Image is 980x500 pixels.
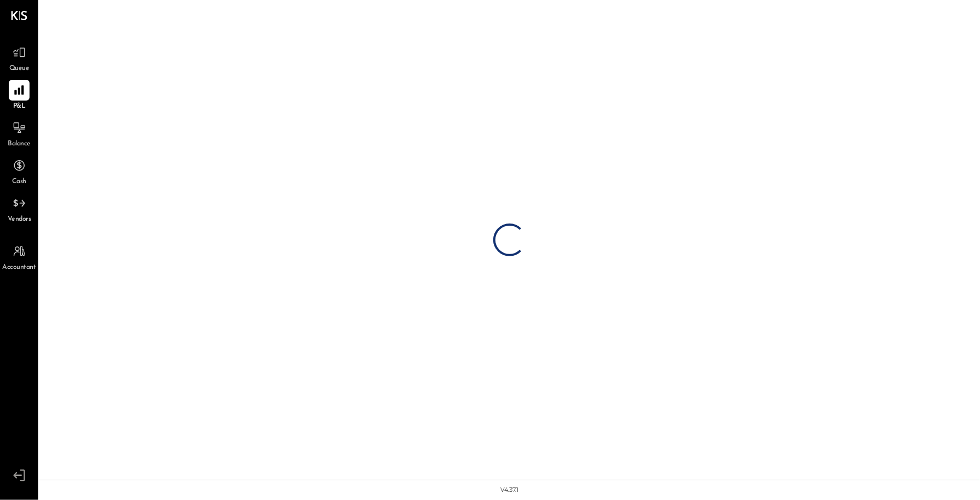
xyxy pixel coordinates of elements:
span: Balance [8,139,31,149]
div: v 4.37.1 [501,486,519,495]
span: Accountant [3,263,36,273]
a: P&L [1,80,38,111]
span: Vendors [8,215,31,225]
span: Cash [12,177,26,187]
a: Vendors [1,193,38,225]
a: Balance [1,117,38,149]
a: Cash [1,155,38,187]
span: P&L [13,102,26,111]
a: Queue [1,42,38,74]
span: Queue [9,64,30,74]
a: Accountant [1,241,38,273]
